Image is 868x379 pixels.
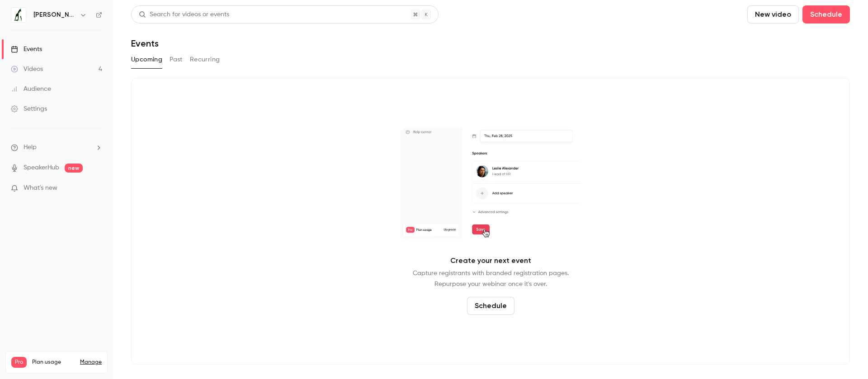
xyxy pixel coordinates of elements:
[65,164,83,173] span: new
[747,5,799,23] button: New video
[11,65,43,74] div: Videos
[450,255,531,266] p: Create your next event
[24,163,59,173] a: SpeakerHub
[11,357,27,368] span: Pro
[91,184,102,192] iframe: Noticeable Trigger
[11,45,42,54] div: Events
[139,10,229,19] div: Search for videos or events
[80,359,102,366] a: Manage
[467,297,514,315] button: Schedule
[11,104,47,113] div: Settings
[24,183,57,193] span: What's new
[33,10,76,19] h6: [PERSON_NAME] von [PERSON_NAME] IMPACT
[413,268,569,290] p: Capture registrants with branded registration pages. Repurpose your webinar once it's over.
[11,143,102,152] li: help-dropdown-opener
[11,84,51,94] div: Audience
[190,52,220,67] button: Recurring
[170,52,183,67] button: Past
[24,143,37,152] span: Help
[131,52,162,67] button: Upcoming
[32,359,75,366] span: Plan usage
[802,5,850,23] button: Schedule
[131,38,159,49] h1: Events
[11,8,26,22] img: Jung von Matt IMPACT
